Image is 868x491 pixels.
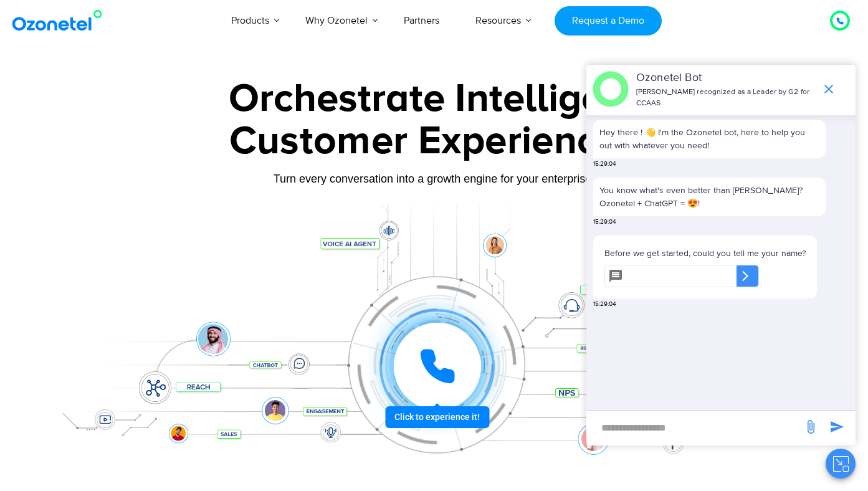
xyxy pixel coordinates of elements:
a: Request a Demo [555,6,661,36]
span: send message [798,414,823,439]
span: end chat or minimize [816,77,841,102]
p: Ozonetel Bot [636,70,815,87]
p: Hey there ! 👋 I'm the Ozonetel bot, here to help you out with whatever you need! [599,126,819,152]
p: You know what's even better than [PERSON_NAME]? Ozonetel + ChatGPT = 😍! [599,184,819,210]
img: header [593,71,629,107]
span: 15:29:04 [593,217,616,227]
div: Turn every conversation into a growth engine for your enterprise. [45,172,824,186]
span: 15:29:04 [593,160,616,169]
button: Close chat [826,449,856,479]
div: Customer Experiences [45,112,824,171]
div: Orchestrate Intelligent [45,79,824,119]
span: send message [824,414,849,439]
span: 15:29:04 [593,300,616,309]
div: new-msg-input [593,417,797,439]
p: [PERSON_NAME] recognized as a Leader by G2 for CCAAS [636,87,815,109]
p: Before we get started, could you tell me your name? [604,247,806,260]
